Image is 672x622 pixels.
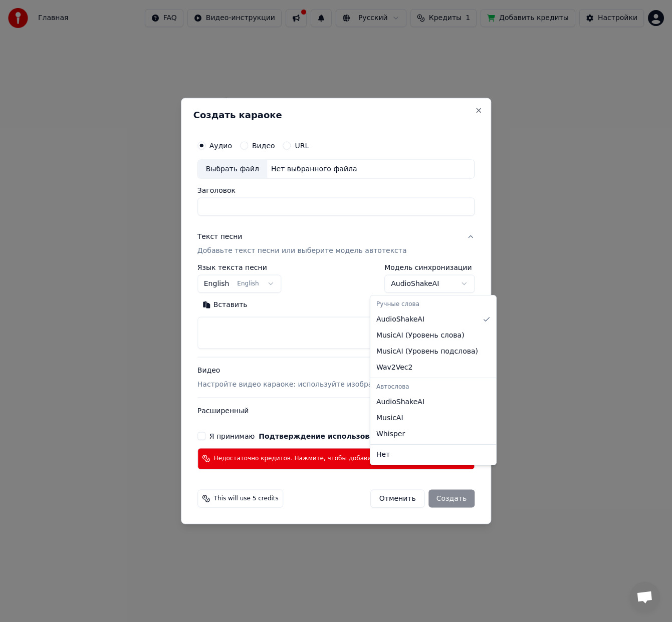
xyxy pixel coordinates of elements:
span: AudioShakeAI [376,315,424,325]
span: AudioShakeAI [376,397,424,407]
span: Нет [376,450,390,460]
span: Whisper [376,429,405,439]
span: MusicAI ( Уровень подслова ) [376,347,478,357]
div: Ручные слова [372,297,494,312]
span: Wav2Vec2 [376,363,412,373]
span: MusicAI ( Уровень слова ) [376,331,465,341]
div: Автослова [372,380,494,394]
span: MusicAI [376,413,403,423]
